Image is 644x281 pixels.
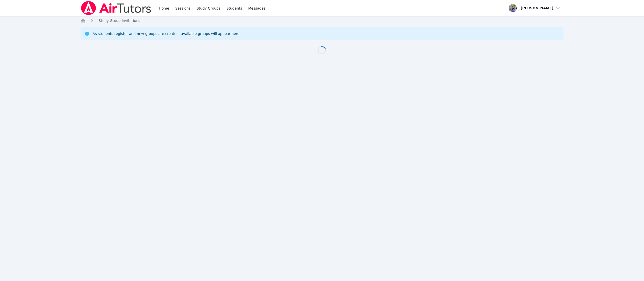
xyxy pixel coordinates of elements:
[93,31,240,36] div: As students register and new groups are created, available groups will appear here.
[99,19,140,23] span: Study Group Invitations
[99,18,140,23] a: Study Group Invitations
[80,18,563,23] nav: Breadcrumb
[80,1,152,15] img: Air Tutors
[248,6,266,11] span: Messages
